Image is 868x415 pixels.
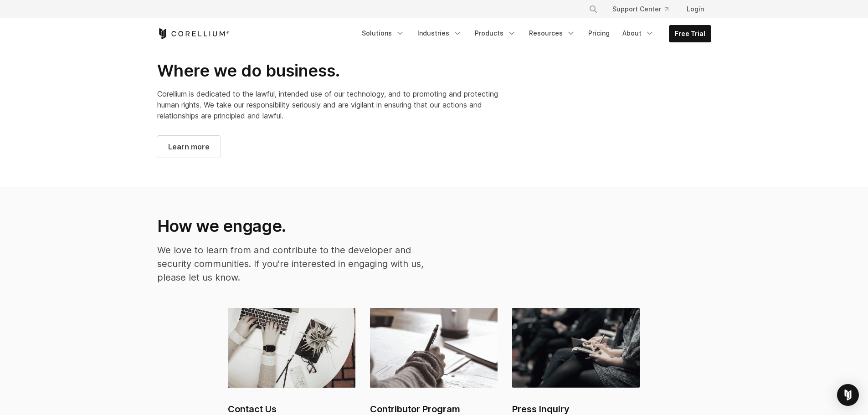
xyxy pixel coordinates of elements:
[585,1,601,17] button: Search
[157,243,425,284] p: We love to learn from and contribute to the developer and security communities. If you're interes...
[157,61,522,81] h2: Where we do business.
[157,89,498,120] span: Corellium is dedicated to the lawful, intended use of our technology, and to promoting and protec...
[669,26,711,42] a: Free Trial
[524,25,581,41] a: Resources
[168,141,210,152] span: Learn more
[679,1,711,17] a: Login
[356,25,410,41] a: Solutions
[605,1,676,17] a: Support Center
[157,136,221,158] a: Learn more
[157,28,230,39] a: Corellium Home
[356,25,711,42] div: Navigation Menu
[228,308,355,387] img: Contact Us
[583,25,615,41] a: Pricing
[837,384,859,406] div: Open Intercom Messenger
[469,25,522,41] a: Products
[512,308,640,387] img: Press Inquiry
[578,1,711,17] div: Navigation Menu
[157,216,425,236] h2: How we engage.
[617,25,660,41] a: About
[412,25,467,41] a: Industries
[370,308,498,387] img: Contributor Program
